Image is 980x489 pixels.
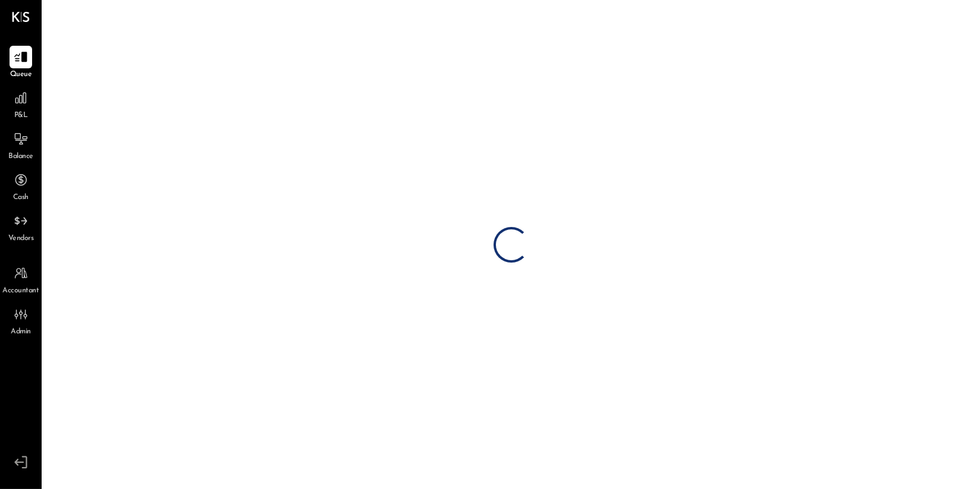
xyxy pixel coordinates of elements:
[1,46,41,80] a: Queue
[11,327,31,337] span: Admin
[1,262,41,296] a: Accountant
[13,193,29,203] span: Cash
[3,286,39,296] span: Accountant
[10,70,32,80] span: Queue
[1,210,41,244] a: Vendors
[8,152,33,162] span: Balance
[1,169,41,203] a: Cash
[1,87,41,121] a: P&L
[14,111,28,121] span: P&L
[1,303,41,337] a: Admin
[1,128,41,162] a: Balance
[8,234,34,244] span: Vendors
